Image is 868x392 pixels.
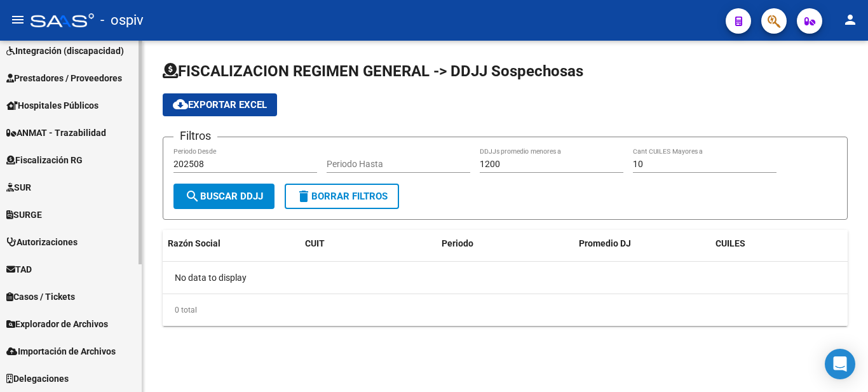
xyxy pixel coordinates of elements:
span: SUR [6,180,31,194]
span: Fiscalización RG [6,153,83,167]
mat-icon: delete [296,189,311,204]
span: Promedio DJ [579,238,631,248]
button: Exportar EXCEL [163,93,277,116]
span: Razón Social [168,238,220,248]
span: Casos / Tickets [6,290,75,304]
span: Delegaciones [6,372,69,386]
span: Prestadores / Proveedores [6,71,122,85]
span: Borrar Filtros [296,191,388,202]
span: ANMAT - Trazabilidad [6,126,106,140]
span: CUILES [715,238,745,248]
div: No data to display [163,262,848,294]
button: Buscar DDJJ [173,184,275,209]
span: CUIT [305,238,325,248]
span: Exportar EXCEL [173,99,267,111]
span: FISCALIZACION REGIMEN GENERAL -> DDJJ Sospechosas [163,62,583,80]
span: Autorizaciones [6,235,78,249]
span: Integración (discapacidad) [6,44,124,58]
span: - ospiv [100,6,144,34]
mat-icon: search [185,189,200,204]
datatable-header-cell: CUIT [300,230,437,257]
span: Importación de Archivos [6,344,116,358]
div: 0 total [163,294,848,326]
span: Buscar DDJJ [185,191,263,202]
span: Periodo [442,238,473,248]
span: SURGE [6,208,42,222]
datatable-header-cell: CUILES [710,230,848,257]
datatable-header-cell: Periodo [437,230,574,257]
mat-icon: cloud_download [173,97,188,112]
mat-icon: person [843,12,858,27]
span: Explorador de Archivos [6,317,108,331]
div: Open Intercom Messenger [825,349,855,379]
button: Borrar Filtros [285,184,399,209]
span: TAD [6,262,32,276]
span: Hospitales Públicos [6,98,98,112]
mat-icon: menu [10,12,25,27]
datatable-header-cell: Promedio DJ [574,230,711,257]
datatable-header-cell: Razón Social [163,230,300,257]
h3: Filtros [173,127,217,145]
